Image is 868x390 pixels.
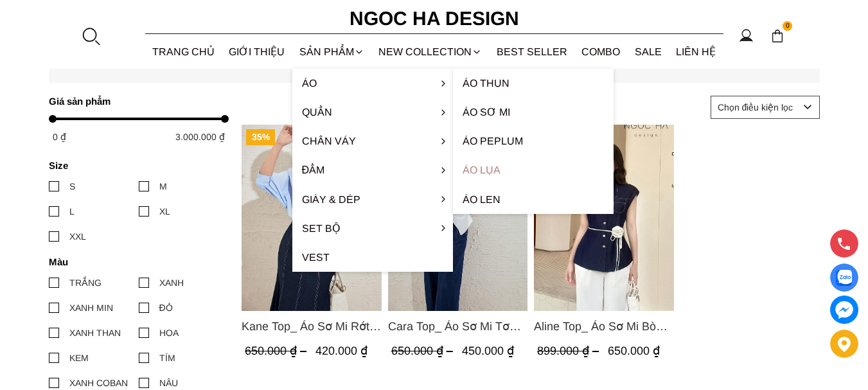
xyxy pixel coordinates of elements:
a: Áo sơ mi [453,98,614,127]
img: Kane Top_ Áo Sơ Mi Rớt Vai Cổ Trụ Màu Xanh A1075 [242,125,382,311]
div: SẢN PHẨM [292,35,372,69]
div: M [159,179,167,193]
span: 0 [783,21,793,31]
img: img-CART-ICON-ksit0nf1 [770,29,784,43]
img: Cara Top_ Áo Sơ Mi Tơ Rớt Vai Nhún Eo Màu Trắng A1073 [387,125,527,311]
div: S [69,179,75,193]
a: Áo Peplum [453,127,614,155]
img: Display image [836,270,852,286]
span: 650.000 ₫ [245,345,310,358]
div: XL [159,204,170,218]
a: Chân váy [292,127,453,155]
div: XANH THAN [69,326,121,340]
a: SALE [628,35,669,69]
a: NEW COLLECTION [371,35,490,69]
a: Product image - Kane Top_ Áo Sơ Mi Rớt Vai Cổ Trụ Màu Xanh A1075 [242,125,382,311]
div: ĐỎ [159,301,173,315]
h4: Giá sản phẩm [49,96,220,107]
div: TÍM [159,351,175,365]
div: XANH MIN [69,301,113,315]
a: Áo thun [453,69,614,98]
a: Product image - Aline Top_ Áo Sơ Mi Bò Lụa Rớt Vai A1070 [534,125,674,311]
div: XANH [159,276,184,290]
a: Link to Kane Top_ Áo Sơ Mi Rớt Vai Cổ Trụ Màu Xanh A1075 [242,317,382,335]
a: Link to Aline Top_ Áo Sơ Mi Bò Lụa Rớt Vai A1070 [534,317,674,335]
div: KEM [69,351,89,365]
span: Cara Top_ Áo Sơ Mi Tơ Rớt Vai Nhún Eo Màu Trắng A1073 [387,317,527,335]
span: 0 ₫ [53,132,66,142]
a: LIÊN HỆ [669,35,723,69]
span: 3.000.000 ₫ [175,132,225,142]
a: TRANG CHỦ [145,35,222,69]
span: Aline Top_ Áo Sơ Mi Bò Lụa Rớt Vai A1070 [534,317,674,335]
span: Kane Top_ Áo Sơ Mi Rớt Vai Cổ Trụ Màu Xanh A1075 [242,317,382,335]
div: XANH COBAN [69,376,128,390]
a: Giày & Dép [292,185,453,214]
a: Quần [292,98,453,127]
div: NÂU [159,376,178,390]
div: TRẮNG [69,276,102,290]
span: 450.000 ₫ [461,345,513,358]
span: 899.000 ₫ [537,345,602,358]
div: L [69,204,75,218]
a: Áo lụa [453,155,614,184]
a: Display image [830,263,858,292]
a: GIỚI THIỆU [222,35,292,69]
a: BEST SELLER [490,35,575,69]
a: Link to Cara Top_ Áo Sơ Mi Tơ Rớt Vai Nhún Eo Màu Trắng A1073 [387,317,527,335]
img: Aline Top_ Áo Sơ Mi Bò Lụa Rớt Vai A1070 [534,125,674,311]
div: XXL [69,229,86,244]
h4: Màu [49,256,220,267]
a: Combo [574,35,628,69]
a: Ngoc Ha Design [338,3,531,34]
span: 650.000 ₫ [608,345,660,358]
h4: Size [49,160,220,171]
span: 420.000 ₫ [315,345,368,358]
a: Set Bộ [292,214,453,243]
a: Đầm [292,155,453,184]
a: Áo len [453,185,614,214]
a: Product image - Cara Top_ Áo Sơ Mi Tơ Rớt Vai Nhún Eo Màu Trắng A1073 [387,125,527,311]
a: Áo [292,69,453,98]
span: 650.000 ₫ [391,345,456,358]
a: Vest [292,243,453,272]
a: messenger [830,296,858,324]
div: HOA [159,326,179,340]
